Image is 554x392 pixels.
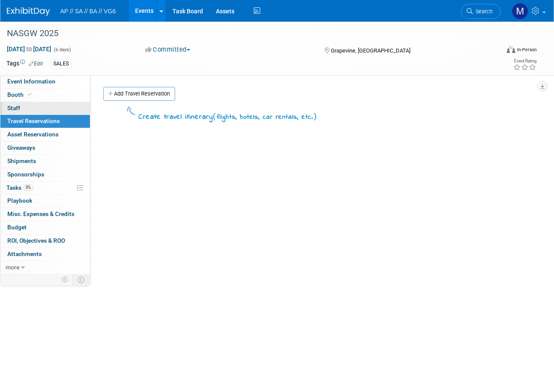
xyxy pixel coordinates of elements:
[0,182,90,194] a: Tasks0%
[473,8,492,15] span: Search
[0,89,90,102] a: Booth
[7,78,55,85] span: Event Information
[0,115,90,128] a: Travel Reservations
[7,91,34,98] span: Booth
[51,59,71,68] div: SALES
[7,131,58,138] span: Asset Reservations
[7,237,65,244] span: ROI, Objectives & ROO
[6,184,33,191] span: Tasks
[0,168,90,181] a: Sponsorships
[517,46,537,53] div: In-Person
[142,45,194,54] button: Committed
[7,105,20,111] span: Staff
[4,26,492,41] div: NASGW 2025
[461,4,501,19] a: Search
[28,92,32,97] i: Booth reservation complete
[6,45,52,53] span: [DATE] [DATE]
[0,194,90,207] a: Playbook
[73,274,90,285] td: Toggle Event Tabs
[459,45,537,58] div: Event Format
[7,197,32,204] span: Playbook
[138,111,317,123] div: Create travel itinerary
[0,128,90,141] a: Asset Reservations
[507,46,515,53] img: Format-Inperson.png
[313,112,317,120] span: )
[7,224,27,231] span: Budget
[213,112,217,120] span: (
[60,8,116,15] span: AP // SA // BA // VG6
[0,261,90,274] a: more
[513,59,536,63] div: Event Rating
[103,87,175,101] a: Add Travel Reservation
[331,47,410,54] span: Grapevine, [GEOGRAPHIC_DATA]
[0,248,90,261] a: Attachments
[53,47,71,52] span: (6 days)
[25,46,33,52] span: to
[24,184,33,191] span: 0%
[0,235,90,247] a: ROI, Objectives & ROO
[7,157,36,164] span: Shipments
[0,75,90,88] a: Event Information
[7,210,74,217] span: Misc. Expenses & Credits
[0,221,90,234] a: Budget
[7,171,44,178] span: Sponsorships
[0,102,90,115] a: Staff
[7,250,42,257] span: Attachments
[6,59,43,69] td: Tags
[7,7,50,16] img: ExhibitDay
[0,208,90,221] a: Misc. Expenses & Credits
[7,144,35,151] span: Giveaways
[6,264,19,271] span: more
[217,112,313,122] span: flights, hotels, car rentals, etc.
[7,117,60,124] span: Travel Reservations
[512,3,528,19] img: Mike Gilmore
[0,142,90,154] a: Giveaways
[0,155,90,168] a: Shipments
[29,61,43,67] a: Edit
[58,274,73,285] td: Personalize Event Tab Strip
